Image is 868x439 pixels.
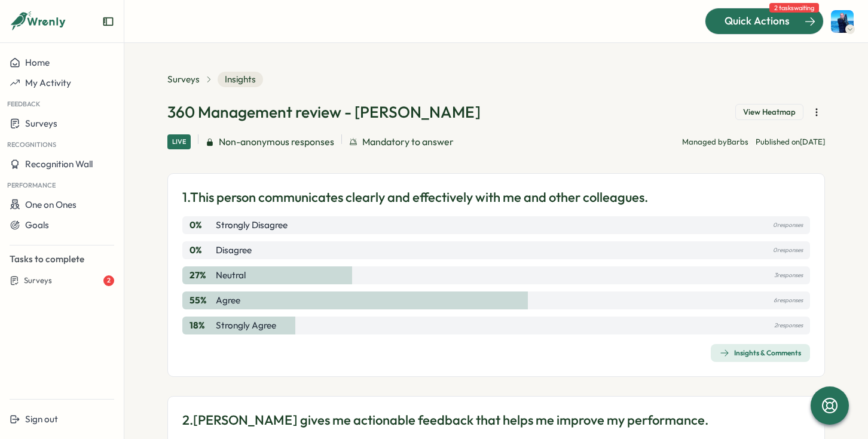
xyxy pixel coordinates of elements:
span: One on Ones [25,199,77,210]
p: Strongly Disagree [216,219,288,232]
p: 6 responses [774,294,803,307]
p: 0 % [190,244,213,257]
span: Home [25,57,50,68]
p: 3 responses [774,269,803,282]
button: Insights & Comments [711,344,810,362]
p: 55 % [190,294,213,307]
span: [DATE] [800,137,825,146]
span: Insights [218,72,263,87]
p: 2. [PERSON_NAME] gives me actionable feedback that helps me improve my performance. [182,411,708,429]
p: 0 responses [773,219,803,232]
button: Quick Actions [705,8,824,34]
div: Live [167,134,191,149]
span: My Activity [25,77,71,88]
span: Barbs [727,137,748,146]
span: Non-anonymous responses [219,134,334,149]
span: Recognition Wall [25,158,93,170]
button: Expand sidebar [102,16,114,27]
span: View Heatmap [743,107,796,118]
p: Agree [216,294,240,307]
span: Sign out [25,413,58,425]
span: 2 tasks waiting [769,3,819,13]
p: 2 responses [774,319,803,332]
div: Insights & Comments [720,348,801,358]
p: 1. This person communicates clearly and effectively with me and other colleagues. [182,188,648,207]
p: 0 % [190,219,213,232]
p: 0 responses [773,244,803,257]
p: Neutral [216,269,246,282]
span: Quick Actions [725,13,790,29]
p: Strongly Agree [216,319,276,332]
p: Managed by [682,137,748,148]
p: Published on [756,137,825,148]
span: Surveys [24,275,52,286]
img: Henry Innis [831,10,854,33]
p: Disagree [216,244,252,257]
a: Surveys [167,73,200,86]
h1: 360 Management review - [PERSON_NAME] [167,102,481,122]
button: View Heatmap [735,104,803,121]
p: 27 % [190,269,213,282]
span: Surveys [25,118,57,129]
div: 2 [103,275,114,286]
p: 18 % [190,319,213,332]
p: Tasks to complete [10,253,114,266]
span: Mandatory to answer [362,134,454,149]
span: Goals [25,219,49,231]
